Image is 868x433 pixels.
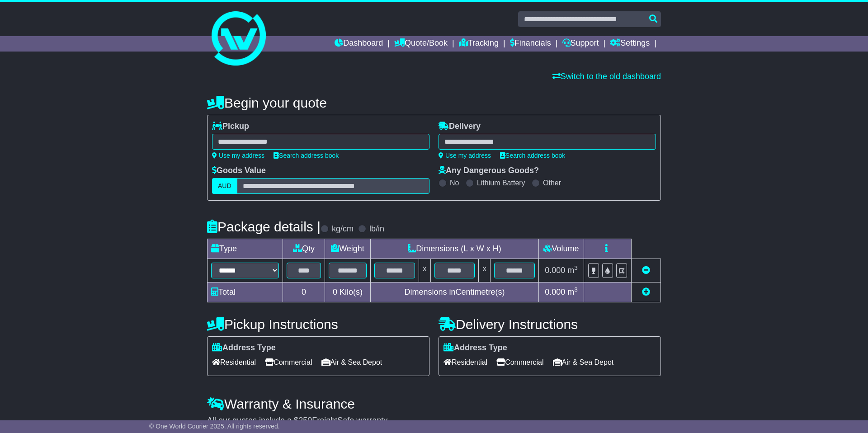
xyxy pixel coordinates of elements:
a: Dashboard [335,36,383,52]
span: © One World Courier 2025. All rights reserved. [149,423,280,430]
a: Search address book [500,152,565,159]
h4: Pickup Instructions [207,317,429,332]
label: Delivery [439,122,481,132]
div: All our quotes include a $ FreightSafe warranty. [207,416,661,426]
a: Settings [610,36,650,52]
td: Qty [283,239,325,259]
span: Commercial [265,355,312,369]
label: kg/cm [332,224,354,234]
span: Air & Sea Depot [553,355,614,369]
td: Total [208,282,283,302]
label: Goods Value [212,166,266,176]
a: Tracking [459,36,499,52]
span: m [567,266,578,275]
label: Other [543,179,561,187]
td: Dimensions in Centimetre(s) [370,282,538,302]
td: x [419,259,430,282]
label: No [450,179,459,187]
label: Lithium Battery [477,179,525,187]
td: Dimensions (L x W x H) [370,239,538,259]
span: Air & Sea Depot [321,355,382,369]
a: Quote/Book [394,36,448,52]
a: Support [562,36,599,52]
label: lb/in [369,224,384,234]
span: Residential [443,355,487,369]
label: Address Type [443,343,507,353]
span: 0 [333,287,337,297]
h4: Warranty & Insurance [207,396,661,411]
h4: Package details | [207,219,321,234]
label: Address Type [212,343,276,353]
a: Search address book [274,152,339,159]
a: Financials [510,36,551,52]
span: Residential [212,355,256,369]
td: Weight [325,239,371,259]
sup: 3 [574,286,578,293]
a: Remove this item [642,266,650,275]
label: Pickup [212,122,249,132]
span: Commercial [496,355,543,369]
a: Use my address [439,152,491,159]
h4: Delivery Instructions [439,317,661,332]
span: m [567,287,578,297]
td: x [479,259,491,282]
span: 0.000 [545,287,565,297]
td: Type [208,239,283,259]
label: Any Dangerous Goods? [439,166,539,176]
td: Volume [538,239,584,259]
a: Switch to the old dashboard [552,72,661,81]
label: AUD [212,178,237,194]
sup: 3 [574,264,578,271]
h4: Begin your quote [207,95,661,110]
span: 250 [298,416,312,425]
a: Add new item [642,287,650,297]
td: Kilo(s) [325,282,371,302]
span: 0.000 [545,266,565,275]
td: 0 [283,282,325,302]
a: Use my address [212,152,264,159]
